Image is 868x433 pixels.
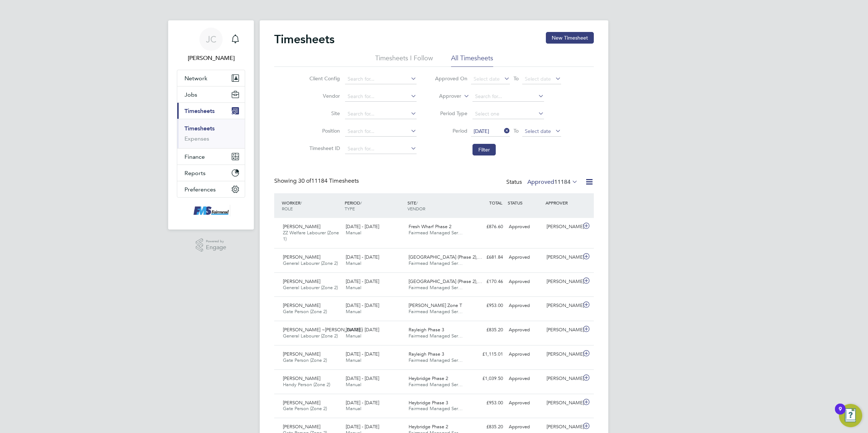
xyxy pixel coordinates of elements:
[346,424,379,430] span: [DATE] - [DATE]
[274,32,334,46] h2: Timesheets
[184,170,206,177] span: Reports
[468,251,506,263] div: £681.84
[283,400,320,406] span: [PERSON_NAME]
[546,32,594,44] button: New Timesheet
[474,76,500,82] span: Select date
[184,186,216,193] span: Preferences
[346,351,379,357] span: [DATE] - [DATE]
[506,221,544,233] div: Approved
[298,177,311,185] span: 30 of
[468,300,506,312] div: £953.00
[468,397,506,409] div: £953.00
[511,126,521,135] span: To
[307,128,340,134] label: Position
[283,357,327,363] span: Gate Person (Zone 2)
[346,400,379,406] span: [DATE] - [DATE]
[506,196,544,209] div: STATUS
[435,75,467,82] label: Approved On
[506,421,544,433] div: Approved
[184,91,197,98] span: Jobs
[177,70,245,86] button: Network
[283,405,327,412] span: Gate Person (Zone 2)
[177,165,245,181] button: Reports
[409,351,444,357] span: Rayleigh Phase 3
[544,373,581,385] div: [PERSON_NAME]
[343,196,406,215] div: PERIOD
[544,324,581,336] div: [PERSON_NAME]
[177,103,245,119] button: Timesheets
[409,230,463,236] span: Fairmead Managed Ser…
[345,92,417,102] input: Search for...
[300,200,302,206] span: /
[346,357,361,363] span: Manual
[206,35,216,44] span: JC
[307,93,340,99] label: Vendor
[409,302,462,308] span: [PERSON_NAME] Zone T
[283,302,320,308] span: [PERSON_NAME]
[544,300,581,312] div: [PERSON_NAME]
[184,75,207,82] span: Network
[206,238,226,244] span: Powered by
[409,284,463,291] span: Fairmead Managed Ser…
[283,327,362,333] span: [PERSON_NAME] ~[PERSON_NAME]
[346,260,361,266] span: Manual
[184,125,215,132] a: Timesheets
[468,324,506,336] div: £835.20
[429,93,461,100] label: Approver
[375,54,433,67] li: Timesheets I Follow
[409,308,463,315] span: Fairmead Managed Ser…
[468,221,506,233] div: £876.60
[177,119,245,148] div: Timesheets
[345,126,417,137] input: Search for...
[472,92,544,102] input: Search for...
[407,206,425,211] span: VENDOR
[346,333,361,339] span: Manual
[307,75,340,82] label: Client Config
[283,254,320,260] span: [PERSON_NAME]
[346,302,379,308] span: [DATE] - [DATE]
[280,196,343,215] div: WORKER
[346,405,361,412] span: Manual
[274,177,360,185] div: Showing
[506,373,544,385] div: Approved
[409,223,451,230] span: Fresh Wharf Phase 2
[416,200,418,206] span: /
[525,128,551,134] span: Select date
[489,200,502,206] span: TOTAL
[435,128,467,134] label: Period
[307,145,340,151] label: Timesheet ID
[409,357,463,363] span: Fairmead Managed Ser…
[346,381,361,388] span: Manual
[177,54,245,62] span: Joanne Conway
[184,135,209,142] a: Expenses
[468,373,506,385] div: £1,039.50
[409,400,448,406] span: Heybridge Phase 3
[527,178,578,186] label: Approved
[409,278,482,284] span: [GEOGRAPHIC_DATA] (Phase 2),…
[409,375,448,381] span: Heybridge Phase 2
[346,327,379,333] span: [DATE] - [DATE]
[346,284,361,291] span: Manual
[283,230,339,242] span: ZZ Welfare Labourer (Zone 1)
[409,254,482,260] span: [GEOGRAPHIC_DATA] (Phase 2),…
[468,276,506,288] div: £170.46
[506,300,544,312] div: Approved
[345,74,417,84] input: Search for...
[409,333,463,339] span: Fairmead Managed Ser…
[506,251,544,263] div: Approved
[283,351,320,357] span: [PERSON_NAME]
[283,284,338,291] span: General Labourer (Zone 2)
[346,375,379,381] span: [DATE] - [DATE]
[468,421,506,433] div: £835.20
[345,206,355,211] span: TYPE
[282,206,293,211] span: ROLE
[409,381,463,388] span: Fairmead Managed Ser…
[177,205,245,216] a: Go to home page
[307,110,340,117] label: Site
[409,424,448,430] span: Heybridge Phase 2
[346,278,379,284] span: [DATE] - [DATE]
[544,348,581,360] div: [PERSON_NAME]
[409,405,463,412] span: Fairmead Managed Ser…
[283,381,330,388] span: Handy Person (Zone 2)
[283,375,320,381] span: [PERSON_NAME]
